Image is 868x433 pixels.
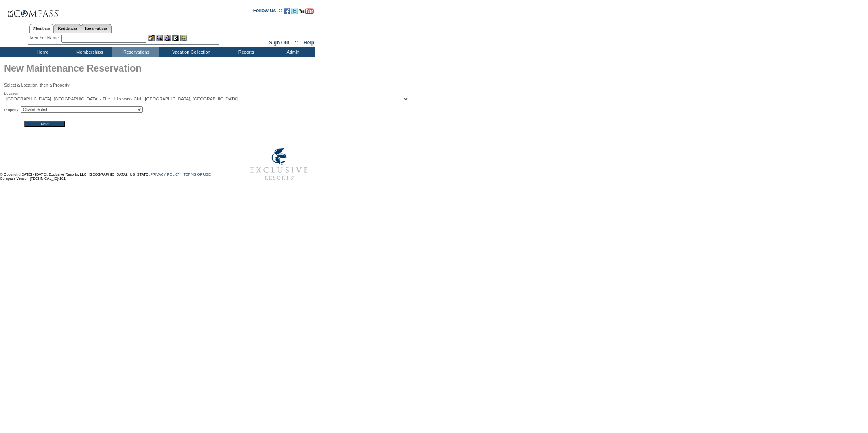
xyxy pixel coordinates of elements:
[159,47,222,57] td: Vacation Collection
[243,144,315,185] img: Exclusive Resorts
[299,8,314,14] img: Subscribe to our YouTube Channel
[295,40,298,46] span: ::
[172,35,179,41] img: Reservations
[180,35,187,41] img: b_calculator.gif
[150,172,180,176] a: PRIVACY POLICY
[54,24,81,33] a: Residences
[18,47,65,57] td: Home
[156,35,163,41] img: View
[291,10,298,15] a: Follow us on Twitter
[29,24,54,33] a: Members
[284,8,290,14] img: Become our fan on Facebook
[253,7,282,17] td: Follow Us ::
[148,35,155,41] img: b_edit.gif
[81,24,112,33] a: Reservations
[24,121,65,127] input: Next
[269,47,315,57] td: Admin
[184,172,211,176] a: TERMS OF USE
[222,47,269,57] td: Reports
[291,8,298,14] img: Follow us on Twitter
[7,2,60,19] img: Compass Home
[269,40,289,46] a: Sign Out
[299,10,314,15] a: Subscribe to our YouTube Channel
[65,47,112,57] td: Memberships
[304,40,314,46] a: Help
[284,10,290,15] a: Become our fan on Facebook
[4,83,315,87] p: Select a Location, then a Property
[30,35,61,41] div: Member Name:
[164,35,171,41] img: Impersonate
[4,107,20,112] span: Property:
[4,91,20,96] span: Location:
[4,61,315,78] h1: New Maintenance Reservation
[112,47,159,57] td: Reservations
